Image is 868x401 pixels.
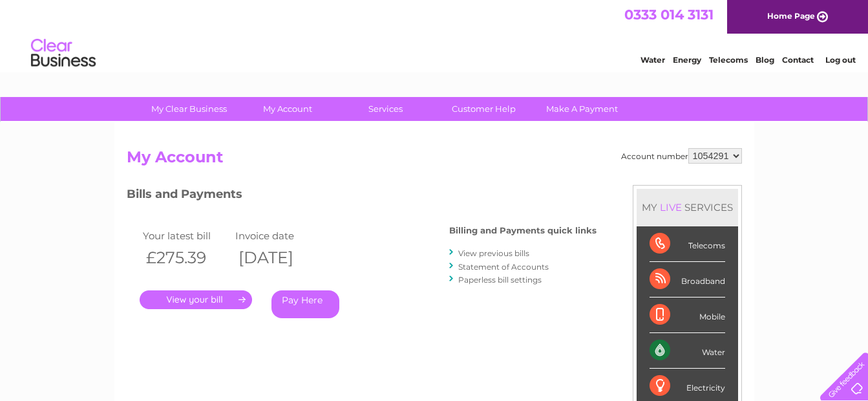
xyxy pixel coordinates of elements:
a: Water [640,55,665,65]
a: Pay Here [271,290,339,318]
h2: My Account [127,148,742,173]
a: My Account [234,97,341,121]
div: Telecoms [650,226,725,262]
a: . [140,290,252,309]
td: Your latest bill [140,227,233,244]
th: £275.39 [140,244,233,271]
img: logo.png [30,34,96,73]
a: Make A Payment [529,97,635,121]
div: Clear Business is a trading name of Verastar Limited (registered in [GEOGRAPHIC_DATA] No. 3667643... [129,7,740,63]
div: Account number [621,148,742,164]
a: Paperless bill settings [458,275,542,285]
a: Telecoms [709,55,748,65]
h3: Bills and Payments [127,185,597,208]
a: Services [332,97,439,121]
a: Energy [673,55,701,65]
a: View previous bills [458,248,529,258]
div: Water [650,333,725,369]
a: Blog [756,55,774,65]
div: LIVE [657,201,684,213]
div: Broadband [650,262,725,298]
a: 0333 014 3131 [624,6,714,23]
a: Statement of Accounts [458,262,549,272]
th: [DATE] [232,244,325,271]
a: Contact [782,55,814,65]
div: MY SERVICES [637,189,738,226]
td: Invoice date [232,227,325,244]
a: Log out [825,55,856,65]
div: Mobile [650,298,725,333]
h4: Billing and Payments quick links [449,226,597,235]
a: My Clear Business [136,97,242,121]
a: Customer Help [430,97,537,121]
